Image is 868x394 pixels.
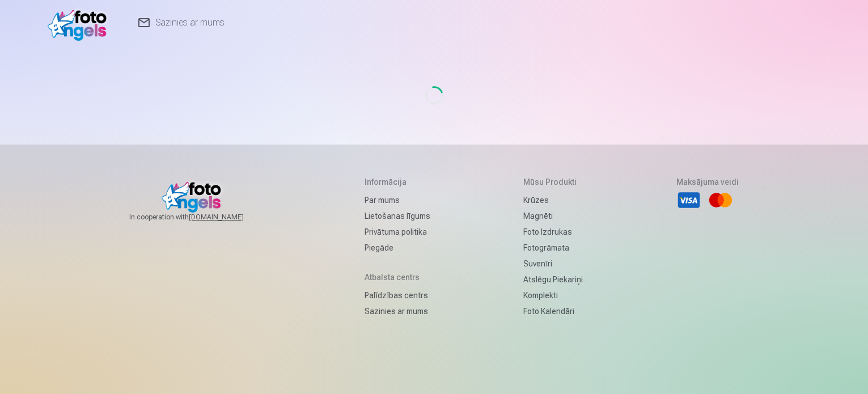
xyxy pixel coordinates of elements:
[365,176,430,188] h5: Informācija
[523,303,583,319] a: Foto kalendāri
[365,192,430,208] a: Par mums
[365,287,430,303] a: Palīdzības centrs
[708,188,733,213] li: Mastercard
[523,176,583,188] h5: Mūsu produkti
[48,5,113,41] img: /fa1
[365,224,430,240] a: Privātuma politika
[676,188,701,213] li: Visa
[523,192,583,208] a: Krūzes
[365,303,430,319] a: Sazinies ar mums
[189,213,271,222] a: [DOMAIN_NAME]
[365,272,430,283] h5: Atbalsta centrs
[523,287,583,303] a: Komplekti
[523,240,583,256] a: Fotogrāmata
[129,213,271,222] span: In cooperation with
[523,208,583,224] a: Magnēti
[365,208,430,224] a: Lietošanas līgums
[523,272,583,287] a: Atslēgu piekariņi
[676,176,739,188] h5: Maksājuma veidi
[523,224,583,240] a: Foto izdrukas
[523,256,583,272] a: Suvenīri
[365,240,430,256] a: Piegāde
